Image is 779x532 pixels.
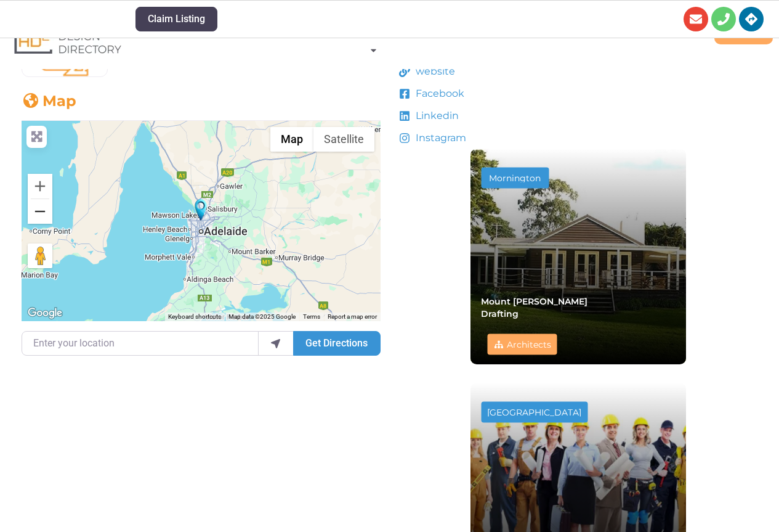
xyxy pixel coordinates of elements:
[328,313,377,320] a: Report a map error
[481,296,587,319] a: Mount [PERSON_NAME] Drafting
[22,331,259,356] input: Enter your location
[135,7,217,31] button: Claim Listing
[487,408,581,417] div: [GEOGRAPHIC_DATA]
[413,86,464,101] span: Facebook
[28,199,52,224] button: Zoom out
[195,199,207,221] div: Viliam Datko Design & Drafting
[258,331,294,356] div: use my location
[270,127,313,152] button: Show street map
[28,174,52,198] button: Zoom in
[413,131,466,145] span: Instagram
[413,108,459,123] span: Linkedin
[25,305,65,321] img: Google
[293,331,380,356] button: Get Directions
[313,127,374,152] button: Show satellite imagery
[413,64,455,79] span: website
[487,174,543,182] div: Mornington
[25,305,65,321] a: Open this area in Google Maps (opens a new window)
[168,313,221,321] button: Keyboard shortcuts
[28,243,52,268] button: Drag Pegman onto the map to open Street View
[507,339,551,350] a: Architects
[303,313,320,320] a: Terms (opens in new tab)
[228,313,296,320] span: Map data ©2025 Google
[22,92,76,110] a: Map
